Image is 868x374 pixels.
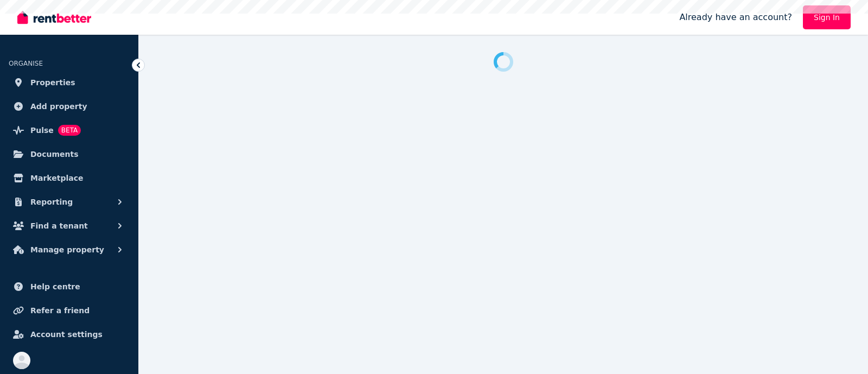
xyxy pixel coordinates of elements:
a: Help centre [9,276,130,297]
span: Add property [30,100,87,113]
a: Documents [9,143,130,165]
span: Account settings [30,328,103,341]
img: RentBetter [17,9,91,26]
span: Marketplace [30,172,83,185]
span: Manage property [30,243,104,256]
a: Sign In [803,5,851,29]
a: Properties [9,72,130,93]
span: Find a tenant [30,219,88,232]
a: Account settings [9,324,130,345]
span: Help centre [30,280,80,293]
span: Properties [30,76,75,89]
a: Add property [9,96,130,117]
button: Reporting [9,191,130,213]
a: Marketplace [9,167,130,189]
span: Already have an account? [679,11,792,24]
span: Documents [30,148,79,161]
a: Refer a friend [9,300,130,321]
span: Pulse [30,124,54,137]
button: Manage property [9,239,130,261]
span: ORGANISE [9,60,43,67]
button: Find a tenant [9,215,130,237]
span: Reporting [30,195,73,208]
span: Refer a friend [30,304,90,317]
a: PulseBETA [9,119,130,141]
span: BETA [58,125,81,136]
